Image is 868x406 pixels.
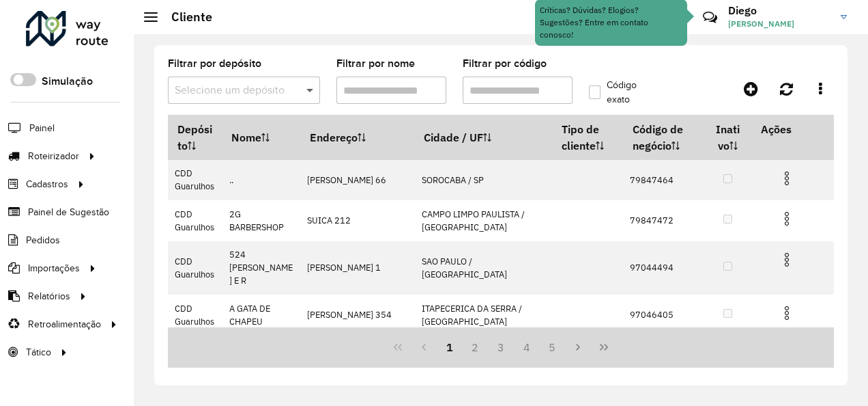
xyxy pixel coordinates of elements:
[414,160,552,200] td: SOROCABA / SP
[514,334,540,360] button: 4
[26,177,68,191] span: Cadastros
[414,115,552,160] th: Cidade / UF
[565,334,591,360] button: Next Page
[540,334,566,360] button: 5
[300,241,415,295] td: [PERSON_NAME] 1
[168,55,261,72] label: Filtrar por depósito
[168,241,222,295] td: CDD Guarulhos
[222,295,300,335] td: A GATA DE CHAPEU
[553,115,623,160] th: Tipo de cliente
[463,55,547,72] label: Filtrar por código
[414,200,552,241] td: CAMPO LIMPO PAULISTA / [GEOGRAPHIC_DATA]
[414,295,552,335] td: ITAPECERICA DA SERRA / [GEOGRAPHIC_DATA]
[623,200,704,241] td: 79847472
[28,149,79,163] span: Roteirizador
[29,121,55,135] span: Painel
[300,160,415,200] td: [PERSON_NAME] 66
[28,317,101,331] span: Retroalimentação
[414,241,552,295] td: SAO PAULO / [GEOGRAPHIC_DATA]
[168,115,222,160] th: Depósito
[222,241,300,295] td: 524 [PERSON_NAME] E R
[589,78,656,107] label: Código exato
[26,345,51,360] span: Tático
[336,55,415,72] label: Filtrar por nome
[623,295,704,335] td: 97046405
[28,205,109,219] span: Painel de Sugestão
[704,115,752,160] th: Inativo
[168,160,222,200] td: CDD Guarulhos
[42,73,93,90] label: Simulação
[623,115,704,160] th: Código de negócio
[623,160,704,200] td: 79847464
[222,115,300,160] th: Nome
[300,115,415,160] th: Endereço
[222,200,300,241] td: 2G BARBERSHOP
[26,233,60,247] span: Pedidos
[488,334,514,360] button: 3
[462,334,488,360] button: 2
[222,160,300,200] td: ..
[168,295,222,335] td: CDD Guarulhos
[300,295,415,335] td: [PERSON_NAME] 354
[28,289,70,303] span: Relatórios
[300,200,415,241] td: SUICA 212
[168,200,222,241] td: CDD Guarulhos
[728,18,830,30] span: [PERSON_NAME]
[437,334,463,360] button: 1
[751,115,833,144] th: Ações
[28,261,80,275] span: Importações
[623,241,704,295] td: 97044494
[591,334,617,360] button: Last Page
[728,4,830,17] h3: Diego
[695,3,725,32] a: Contato Rápido
[158,10,212,25] h2: Cliente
